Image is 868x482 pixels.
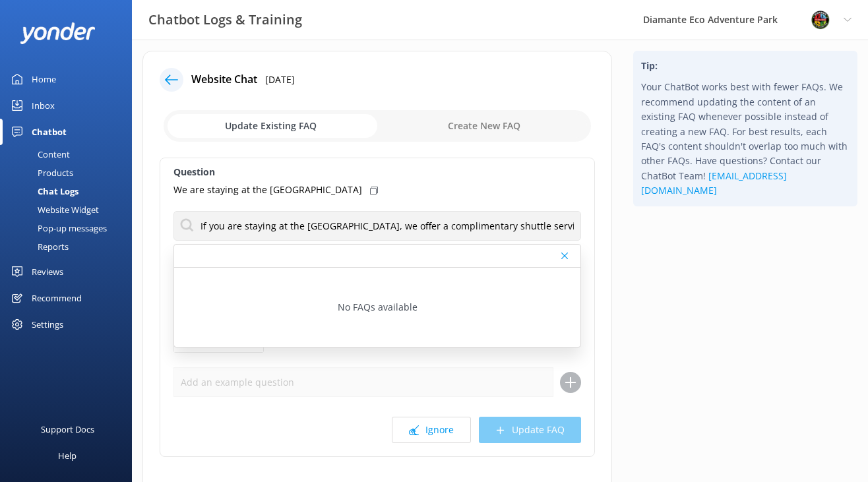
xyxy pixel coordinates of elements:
div: Settings [32,311,63,338]
div: Chat Logs [8,182,78,200]
div: Pop-up messages [8,219,107,237]
button: Ignore [392,417,471,443]
h4: Website Chat [191,71,257,88]
div: Products [8,164,73,182]
input: Search for an FAQ to Update... [173,211,581,241]
div: Reports [8,237,69,256]
div: Content [8,145,70,164]
p: Your ChatBot works best with fewer FAQs. We recommend updating the content of an existing FAQ whe... [641,80,850,198]
p: We are staying at the [GEOGRAPHIC_DATA] [173,183,362,197]
h3: Chatbot Logs & Training [148,9,302,30]
div: Reviews [32,258,63,285]
label: Question [173,165,581,179]
a: Pop-up messages [8,219,132,237]
div: Support Docs [41,416,94,442]
a: Products [8,164,132,182]
p: [DATE] [265,73,295,87]
div: Recommend [32,285,82,311]
div: No FAQs available [174,268,580,347]
div: Home [32,66,56,92]
img: yonder-white-logo.png [20,22,96,44]
div: Inbox [32,92,55,119]
a: Website Widget [8,200,132,219]
div: Help [58,442,77,469]
img: 831-1756915225.png [811,10,830,30]
div: Website Widget [8,200,99,219]
input: Add an example question [173,367,553,397]
a: Chat Logs [8,182,132,200]
a: Reports [8,237,132,256]
a: [EMAIL_ADDRESS][DOMAIN_NAME] [641,169,787,196]
div: Chatbot [32,119,67,145]
a: Content [8,145,132,164]
h4: Tip: [641,59,850,73]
